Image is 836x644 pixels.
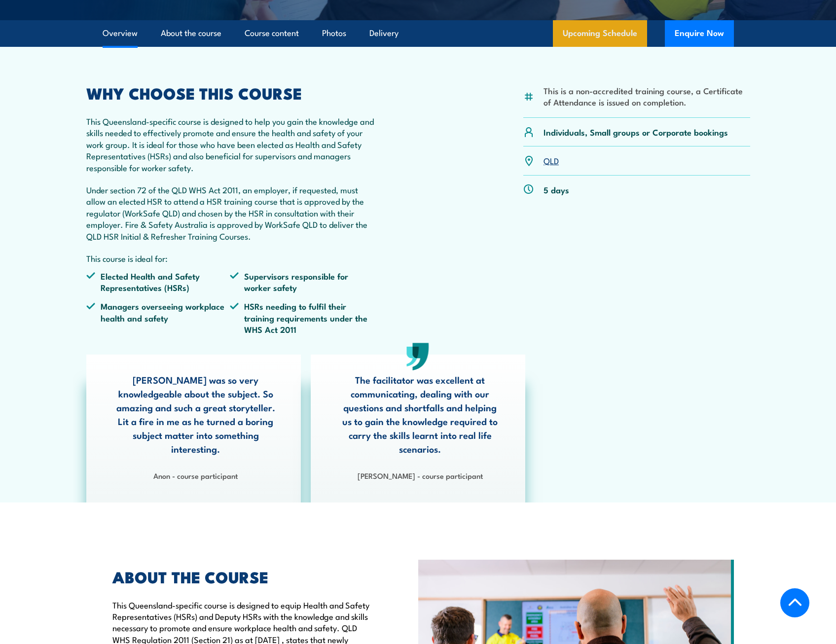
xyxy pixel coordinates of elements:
p: The facilitator was excellent at communicating, dealing with our questions and shortfalls and hel... [340,373,501,456]
a: Photos [322,20,346,46]
a: About the course [161,20,221,46]
a: Upcoming Schedule [553,20,647,47]
h2: WHY CHOOSE THIS COURSE [86,86,374,100]
strong: [PERSON_NAME] - course participant [358,470,483,481]
button: Enquire Now [665,20,734,47]
li: This is a non-accredited training course, a Certificate of Attendance is issued on completion. [544,85,750,108]
a: Overview [103,20,138,46]
strong: Anon - course participant [153,470,238,481]
p: This Queensland-specific course is designed to help you gain the knowledge and skills needed to e... [86,115,374,173]
a: QLD [544,154,559,166]
p: [PERSON_NAME] was so very knowledgeable about the subject. So amazing and such a great storytelle... [115,373,276,456]
li: Supervisors responsible for worker safety [230,270,374,293]
p: Individuals, Small groups or Corporate bookings [544,126,728,138]
p: Under section 72 of the QLD WHS Act 2011, an employer, if requested, must allow an elected HSR to... [86,184,374,242]
h2: ABOUT THE COURSE [112,570,373,583]
a: Course content [245,20,299,46]
p: 5 days [544,184,569,195]
li: Elected Health and Safety Representatives (HSRs) [86,270,230,293]
li: HSRs needing to fulfil their training requirements under the WHS Act 2011 [230,300,374,335]
p: This course is ideal for: [86,252,374,264]
li: Managers overseeing workplace health and safety [86,300,230,335]
a: Delivery [369,20,399,46]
